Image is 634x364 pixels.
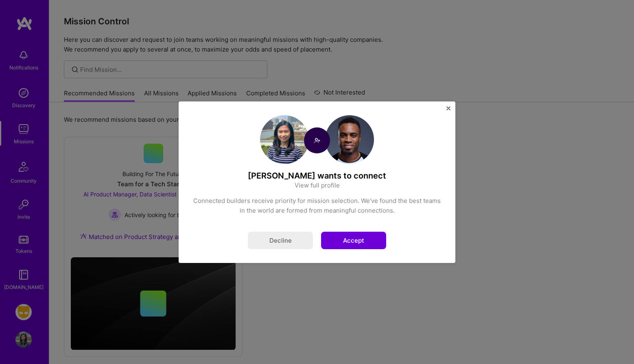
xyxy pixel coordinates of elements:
button: Accept [321,232,386,249]
div: Connected builders receive priority for mission selection. We’ve found the best teams in the worl... [192,196,442,215]
a: View full profile [295,181,340,190]
img: User Avatar [260,115,309,164]
img: Connect [304,127,330,153]
button: Decline [248,232,313,249]
button: Close [446,106,450,115]
img: User Avatar [325,115,374,164]
h4: [PERSON_NAME] wants to connect [192,170,442,181]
